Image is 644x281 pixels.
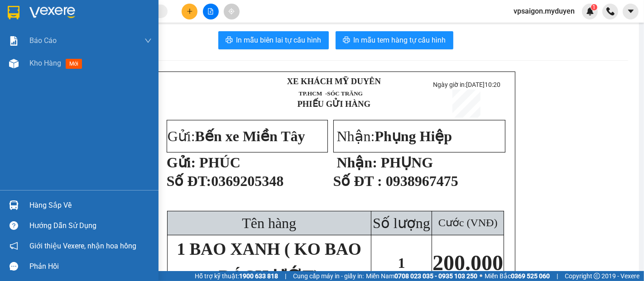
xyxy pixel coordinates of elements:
[29,219,152,233] div: Hướng dẫn sử dụng
[195,128,305,144] span: Bến xe Miền Tây
[48,9,142,18] strong: XE KHÁCH MỸ DUYÊN
[480,274,482,278] span: ⚪️
[438,217,498,229] span: Cước (VNĐ)
[4,56,76,90] span: Bến xe Miền Tây
[29,240,136,252] span: Giới thiệu Vexere, nhận hoa hồng
[386,173,458,189] span: 0938967475
[236,34,322,46] span: In mẫu biên lai tự cấu hình
[627,7,635,15] span: caret-down
[293,271,364,281] span: Cung cấp máy in - giấy in:
[366,271,477,281] span: Miền Nam
[182,4,197,19] button: plus
[623,4,639,19] button: caret-down
[8,6,19,19] img: logo-vxr
[299,90,363,97] span: TP.HCM -SÓC TRĂNG
[9,36,19,46] img: solution-icon
[29,59,61,67] span: Kho hàng
[9,200,19,210] img: warehouse-icon
[343,36,350,45] span: printer
[242,215,296,231] span: Tên hàng
[10,242,18,250] span: notification
[203,4,219,19] button: file-add
[466,81,500,88] span: [DATE]
[354,34,446,46] span: In mẫu tem hàng tự cấu hình
[10,262,18,271] span: message
[228,8,235,14] span: aim
[375,128,452,144] span: Phụng Hiệp
[485,81,500,88] span: 10:20
[9,59,19,68] img: warehouse-icon
[557,271,558,281] span: |
[591,4,597,10] sup: 1
[195,271,278,281] span: Hỗ trợ kỹ thuật:
[59,22,123,29] span: TP.HCM -SÓC TRĂNG
[144,37,152,44] span: down
[427,81,507,88] p: Ngày giờ in:
[168,128,305,144] span: Gửi:
[606,7,615,15] img: phone-icon
[199,154,240,171] span: PHÚC
[337,128,452,144] span: Nhận:
[167,173,211,189] span: Số ĐT:
[433,251,503,275] span: 200.000
[337,154,377,171] strong: Nhận:
[29,35,57,46] span: Báo cáo
[485,271,550,281] span: Miền Bắc
[394,272,477,280] strong: 0708 023 035 - 0935 103 250
[287,76,381,86] strong: XE KHÁCH MỸ DUYÊN
[207,8,214,14] span: file-add
[381,154,433,171] span: PHỤNG
[29,260,152,273] div: Phản hồi
[167,154,196,171] strong: Gửi:
[511,272,550,280] strong: 0369 525 060
[187,8,193,14] span: plus
[58,31,131,41] strong: PHIẾU GỬI HÀNG
[239,272,278,280] strong: 1900 633 818
[224,4,240,19] button: aim
[10,221,18,230] span: question-circle
[336,31,453,49] button: printerIn mẫu tem hàng tự cấu hình
[586,7,594,15] img: icon-new-feature
[29,199,152,212] div: Hàng sắp về
[592,4,596,10] span: 1
[211,173,284,189] span: 0369205348
[398,255,405,271] span: 1
[66,59,82,69] span: mới
[594,273,600,279] span: copyright
[506,5,582,17] span: vpsaigon.myduyen
[297,99,370,109] strong: PHIẾU GỬI HÀNG
[285,271,286,281] span: |
[226,36,233,45] span: printer
[218,31,329,49] button: printerIn mẫu biên lai tự cấu hình
[4,56,76,90] span: Gửi:
[333,173,382,189] strong: Số ĐT :
[373,215,430,231] span: Số lượng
